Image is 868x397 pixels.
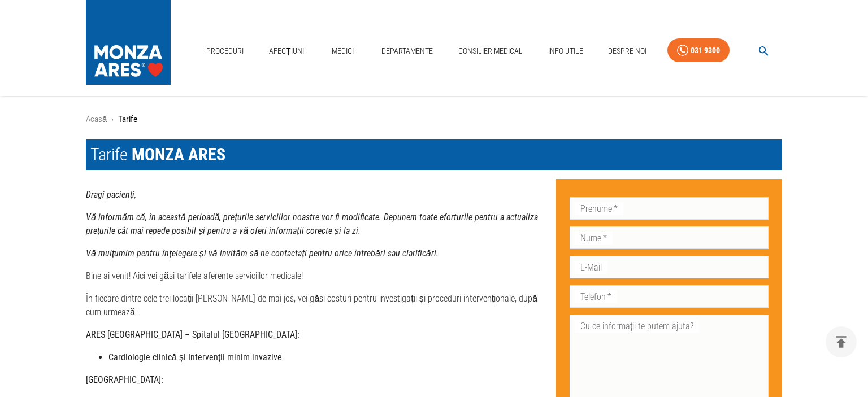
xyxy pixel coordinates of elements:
[86,248,439,259] strong: Vă mulțumim pentru înțelegere și vă invităm să ne contactați pentru orice întrebări sau clarificări.
[202,40,248,63] a: Proceduri
[691,43,720,58] div: 031 9300
[86,269,547,283] p: Bine ai venit! Aici vei găsi tarifele aferente serviciilor medicale!
[544,40,588,63] a: Info Utile
[86,374,163,385] strong: [GEOGRAPHIC_DATA]:
[111,113,114,126] li: ›
[454,40,527,63] a: Consilier Medical
[667,38,730,63] a: 031 9300
[108,352,282,363] strong: Cardiologie clinică și Intervenții minim invazive
[324,40,361,63] a: Medici
[118,113,137,126] p: Tarife
[86,292,547,319] p: În fiecare dintre cele trei locații [PERSON_NAME] de mai jos, vei găsi costuri pentru investigați...
[604,40,651,63] a: Despre Noi
[132,145,225,164] span: MONZA ARES
[86,113,782,126] nav: breadcrumb
[86,212,538,236] strong: Vă informăm că, în această perioadă, prețurile serviciilor noastre vor fi modificate. Depunem toa...
[377,40,437,63] a: Departamente
[86,189,136,200] strong: Dragi pacienți,
[86,114,107,124] a: Acasă
[264,40,309,63] a: Afecțiuni
[86,329,300,340] strong: ARES [GEOGRAPHIC_DATA] – Spitalul [GEOGRAPHIC_DATA]:
[826,326,857,357] button: delete
[86,139,782,170] h1: Tarife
